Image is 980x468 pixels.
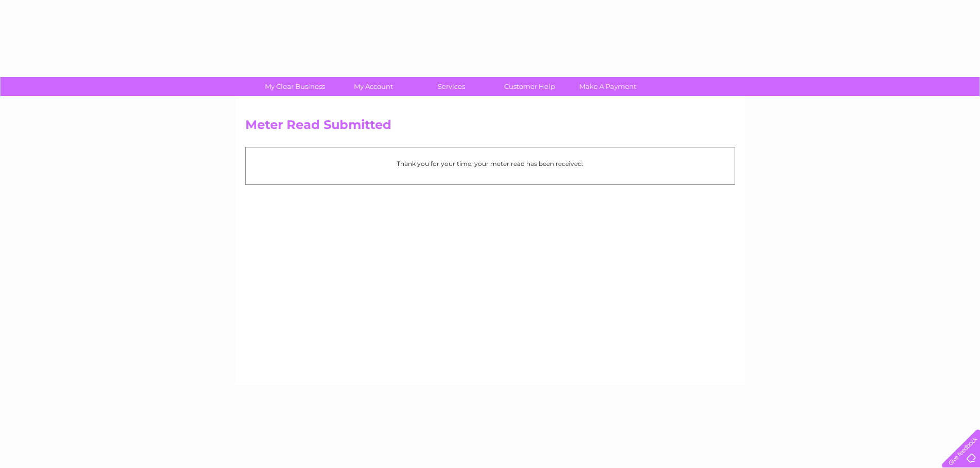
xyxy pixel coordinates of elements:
[251,159,729,169] p: Thank you for your time, your meter read has been received.
[487,77,572,96] a: Customer Help
[253,77,337,96] a: My Clear Business
[331,77,416,96] a: My Account
[565,77,650,96] a: Make A Payment
[245,118,735,137] h2: Meter Read Submitted
[409,77,494,96] a: Services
